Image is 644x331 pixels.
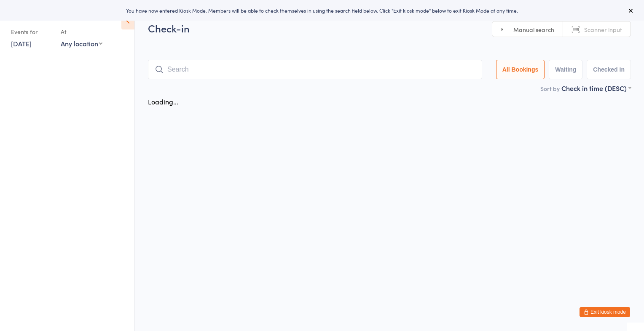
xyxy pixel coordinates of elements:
h2: Check-in [148,21,631,35]
button: Waiting [549,60,582,79]
a: [DATE] [11,39,32,48]
div: You have now entered Kiosk Mode. Members will be able to check themselves in using the search fie... [13,7,631,14]
div: Check in time (DESC) [561,83,631,93]
div: Loading... [148,97,178,106]
button: Exit kiosk mode [580,307,630,317]
label: Sort by [540,84,560,93]
div: Any location [61,39,102,48]
button: All Bookings [496,60,545,79]
input: Search [148,60,482,79]
div: At [61,25,102,39]
button: Checked in [587,60,631,79]
span: Manual search [513,25,554,34]
span: Scanner input [584,25,622,34]
div: Events for [11,25,52,39]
